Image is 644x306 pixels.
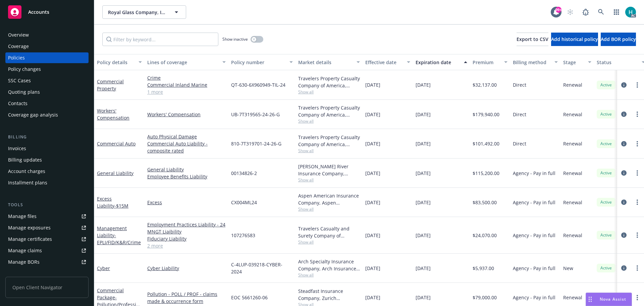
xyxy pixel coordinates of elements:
a: Employment Practices Liability - 24 MNGT Liaibility [147,221,226,235]
span: Renewal [563,111,582,118]
a: Manage exposures [5,222,89,233]
div: Travelers Property Casualty Company of America, Travelers Insurance [298,104,360,118]
span: [DATE] [416,140,431,147]
div: Stage [563,59,584,66]
span: [DATE] [365,140,380,147]
div: Manage certificates [8,234,52,245]
a: Fiduciary Liability [147,235,226,242]
a: Overview [5,30,89,40]
span: Agency - Pay in full [513,294,555,301]
a: Summary of insurance [5,268,89,279]
span: Open Client Navigator [5,277,89,298]
a: Manage claims [5,245,89,256]
span: [DATE] [416,81,431,88]
div: Manage exposures [8,222,51,233]
div: Billing [5,134,89,140]
button: Royal Glass Company, Inc [102,5,186,19]
div: Policies [8,52,25,63]
a: 1 more [147,88,226,95]
div: Summary of insurance [8,268,59,279]
div: Travelers Property Casualty Company of America, Travelers Insurance [298,75,360,89]
input: Filter by keyword... [102,33,218,46]
div: Steadfast Insurance Company, Zurich Insurance Group [298,288,360,302]
span: [DATE] [365,170,380,177]
a: Installment plans [5,177,89,188]
span: Show all [298,177,360,183]
span: [DATE] [416,294,431,301]
a: more [633,294,641,302]
span: Renewal [563,140,582,147]
span: Active [599,82,613,88]
div: Policy details [97,59,135,66]
div: Invoices [8,143,26,154]
div: Travelers Property Casualty Company of America, Travelers Insurance [298,134,360,148]
div: Lines of coverage [147,59,218,66]
span: Active [599,265,613,271]
span: 00134826-2 [231,170,257,177]
span: [DATE] [365,294,380,301]
div: Policy number [231,59,285,66]
span: Add historical policy [551,36,598,42]
a: more [633,264,641,272]
span: Active [599,170,613,176]
a: Workers' Compensation [147,111,226,118]
a: Cyber Liability [147,265,226,272]
span: [DATE] [416,199,431,206]
span: $32,137.00 [473,81,497,88]
a: circleInformation [620,264,628,272]
span: Agency - Pay in full [513,170,555,177]
span: $24,070.00 [473,232,497,239]
a: Invoices [5,143,89,154]
a: Manage files [5,211,89,222]
div: Coverage [8,41,29,52]
button: Add historical policy [551,33,598,46]
span: [DATE] [365,199,380,206]
button: Add BOR policy [601,33,636,46]
span: Renewal [563,294,582,301]
button: Lines of coverage [145,54,228,70]
img: photo [625,7,636,17]
a: more [633,169,641,177]
div: Premium [473,59,500,66]
span: [DATE] [416,170,431,177]
span: Active [599,111,613,117]
span: - $15M [114,203,128,209]
a: Excess [147,199,226,206]
a: Auto Physical Damage [147,133,226,140]
div: Market details [298,59,353,66]
span: Active [599,199,613,205]
span: $115,200.00 [473,170,499,177]
a: Commercial Auto Liability - composite rated [147,140,226,154]
a: Pollution - POLL / PROF - claims made & occurrence form [147,291,226,305]
a: Cyber [97,265,110,271]
span: Renewal [563,232,582,239]
span: $5,937.00 [473,265,494,272]
button: Expiration date [413,54,470,70]
button: Billing method [510,54,560,70]
a: Quoting plans [5,87,89,97]
a: Commercial Inland Marine [147,81,226,88]
button: Policy details [94,54,145,70]
a: General Liability [147,166,226,173]
a: circleInformation [620,110,628,118]
span: Show all [298,148,360,154]
span: Renewal [563,81,582,88]
span: Agency - Pay in full [513,265,555,272]
div: Travelers Casualty and Surety Company of America, Travelers Insurance, Amwins [298,225,360,239]
div: Effective date [365,59,403,66]
div: Account charges [8,166,45,177]
a: General Liability [97,170,133,176]
a: Coverage gap analysis [5,110,89,120]
span: - EPLI/FID/K&R/Crime [97,232,141,246]
span: Show all [298,118,360,124]
a: 2 more [147,242,226,249]
span: Accounts [28,9,49,15]
div: [PERSON_NAME] River Insurance Company, [PERSON_NAME] River Group, Amwins [298,163,360,177]
a: more [633,81,641,89]
span: Show inactive [222,36,248,42]
a: Management Liability [97,225,141,246]
div: Billing method [513,59,550,66]
span: $101,492.00 [473,140,499,147]
span: Renewal [563,170,582,177]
